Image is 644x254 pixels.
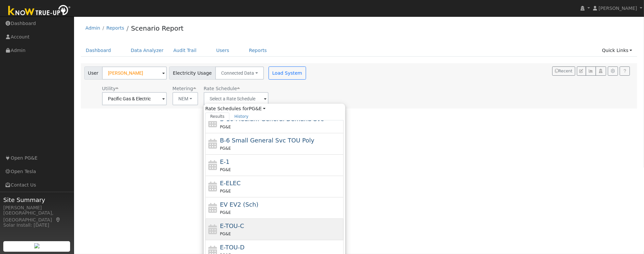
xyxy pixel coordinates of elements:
button: Multi-Series Graph [586,66,596,76]
button: Settings [608,66,618,76]
span: E-1 [220,158,229,165]
button: Login As [596,66,606,76]
img: Know True-Up [5,4,74,18]
input: Select a User [102,66,167,80]
a: Reports [244,44,272,57]
span: E-ELEC [220,180,241,187]
a: Dashboard [81,44,116,57]
span: Site Summary [3,195,70,204]
span: B-6 Small General Service TOU Poly Phase [220,137,314,144]
a: Reports [106,25,124,31]
span: PG&E [220,232,231,236]
button: Recent [552,66,575,76]
span: Electric Vehicle EV2 (Sch) [220,201,258,208]
div: [PERSON_NAME] [3,204,70,211]
a: Quick Links [597,44,637,57]
button: Edit User [577,66,586,76]
span: PG&E [220,189,231,193]
a: History [229,113,253,120]
input: Select a Rate Schedule [204,92,269,105]
span: Alias: HEV2A [204,86,240,91]
a: Users [211,44,234,57]
a: PG&E [249,106,266,111]
span: PG&E [220,210,231,215]
span: User [84,66,102,80]
a: Admin [86,25,100,31]
span: PG&E [220,146,231,151]
span: PG&E [220,125,231,129]
span: E-TOU-C [220,222,244,229]
div: Utility [102,85,167,92]
a: Map [55,217,61,222]
span: Rate Schedules for [205,105,266,112]
span: PG&E [220,167,231,172]
a: Audit Trail [168,44,201,57]
a: Data Analyzer [126,44,168,57]
button: Connected Data [215,66,264,80]
button: NEM [172,92,198,105]
div: [GEOGRAPHIC_DATA], [GEOGRAPHIC_DATA] [3,210,70,223]
span: [PERSON_NAME] [599,6,637,11]
a: Help Link [620,66,630,76]
span: Electricity Usage [169,66,216,80]
a: Results [205,113,230,120]
img: retrieve [34,243,39,248]
span: E-TOU-D [220,244,245,251]
span: B-10 Medium General Demand Service (Primary Voltage) [220,115,324,122]
div: Solar Install: [DATE] [3,222,70,229]
div: Metering [172,85,198,92]
input: Select a Utility [102,92,167,105]
button: Load System [269,66,306,80]
a: Scenario Report [131,24,184,32]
